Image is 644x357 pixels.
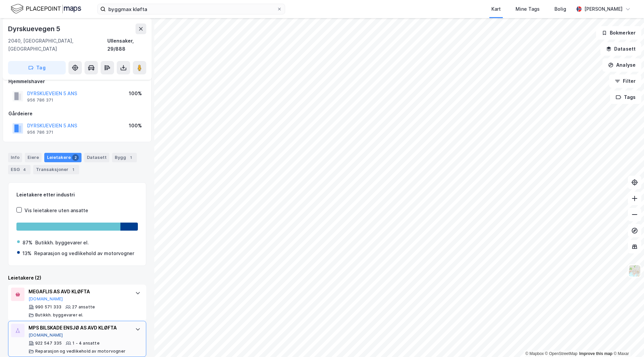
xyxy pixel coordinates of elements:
div: Vis leietakere uten ansatte [24,206,88,215]
div: 922 547 335 [35,341,62,346]
button: Bokmerker [596,26,641,40]
div: 956 786 371 [27,98,53,103]
button: Tag [8,61,66,74]
button: [DOMAIN_NAME] [29,296,63,302]
div: 1 [127,154,134,161]
div: 956 786 371 [27,130,53,135]
div: 100% [129,90,142,98]
div: Datasett [84,153,109,162]
div: Eiere [25,153,42,162]
div: Info [8,153,22,162]
div: Butikkh. byggevarer el. [35,239,89,247]
div: MEGAFLIS AS AVD KLØFTA [29,288,128,296]
div: Kontrollprogram for chat [610,325,644,357]
button: Filter [609,74,641,88]
div: Bolig [554,5,566,13]
div: Leietakere (2) [8,274,146,282]
div: 13% [22,249,32,257]
button: [DOMAIN_NAME] [29,333,63,338]
div: Reparasjon og vedlikehold av motorvogner [35,349,125,354]
img: Z [628,264,641,277]
div: Ullensaker, 29/888 [107,37,146,53]
div: 87% [22,239,33,247]
input: Søk på adresse, matrikkel, gårdeiere, leietakere eller personer [106,4,277,14]
div: Mine Tags [516,5,540,13]
button: Tags [610,91,641,104]
div: [PERSON_NAME] [584,5,623,13]
div: ESG [8,165,31,174]
div: 4 [21,166,28,173]
div: Transaksjoner [33,165,79,174]
div: 2040, [GEOGRAPHIC_DATA], [GEOGRAPHIC_DATA] [8,37,107,53]
div: 990 571 333 [35,304,61,310]
a: Improve this map [579,351,612,356]
div: Dyrskuevegen 5 [8,23,62,34]
img: logo.f888ab2527a4732fd821a326f86c7f29.svg [11,3,81,15]
div: Gårdeiere [8,110,146,118]
iframe: Chat Widget [610,325,644,357]
a: OpenStreetMap [545,351,578,356]
div: 2 [72,154,79,161]
div: Butikkh. byggevarer el. [35,312,84,318]
div: Hjemmelshaver [8,77,146,85]
div: MPS BILSKADE ENSJØ AS AVD KLØFTA [29,324,128,332]
div: Reparasjon og vedlikehold av motorvogner [34,249,134,257]
button: Analyse [602,58,641,72]
div: Kart [491,5,501,13]
div: 1 - 4 ansatte [72,341,100,346]
button: Datasett [600,42,641,56]
div: Bygg [112,153,137,162]
div: 1 [70,166,76,173]
a: Mapbox [525,351,544,356]
div: 100% [129,122,142,130]
div: 27 ansatte [72,304,95,310]
div: Leietakere [44,153,82,162]
div: Leietakere etter industri [16,191,138,199]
